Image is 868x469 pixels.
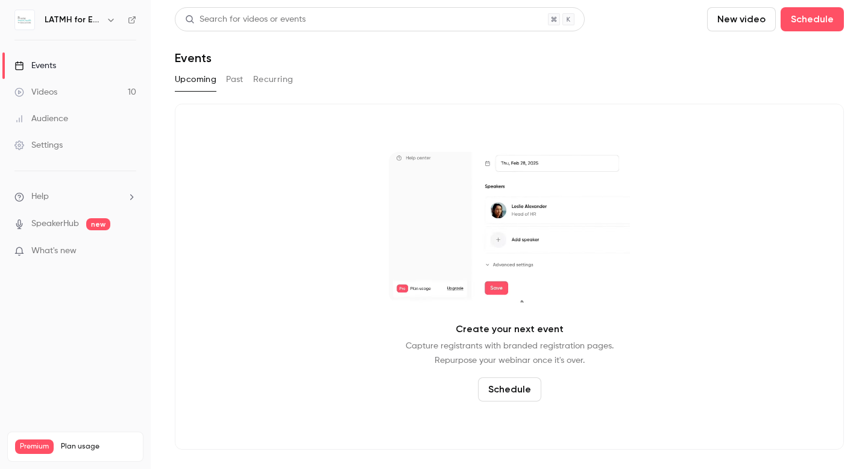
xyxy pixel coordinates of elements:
[86,218,110,230] span: new
[14,113,68,125] div: Audience
[122,246,136,257] iframe: Noticeable Trigger
[406,339,614,368] p: Capture registrants with branded registration pages. Repurpose your webinar once it's over.
[14,190,136,203] li: help-dropdown-opener
[14,60,56,72] div: Events
[707,7,776,31] button: New video
[15,439,54,454] span: Premium
[253,70,294,89] button: Recurring
[456,322,564,336] p: Create your next event
[175,51,212,65] h1: Events
[31,218,79,230] a: SpeakerHub
[61,442,136,452] span: Plan usage
[781,7,844,31] button: Schedule
[45,14,101,26] h6: LATMH for Educators
[478,377,541,401] button: Schedule
[14,86,57,98] div: Videos
[31,190,49,203] span: Help
[15,10,34,30] img: LATMH for Educators
[175,70,216,89] button: Upcoming
[31,245,77,257] span: What's new
[14,139,63,151] div: Settings
[185,13,306,26] div: Search for videos or events
[226,70,244,89] button: Past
